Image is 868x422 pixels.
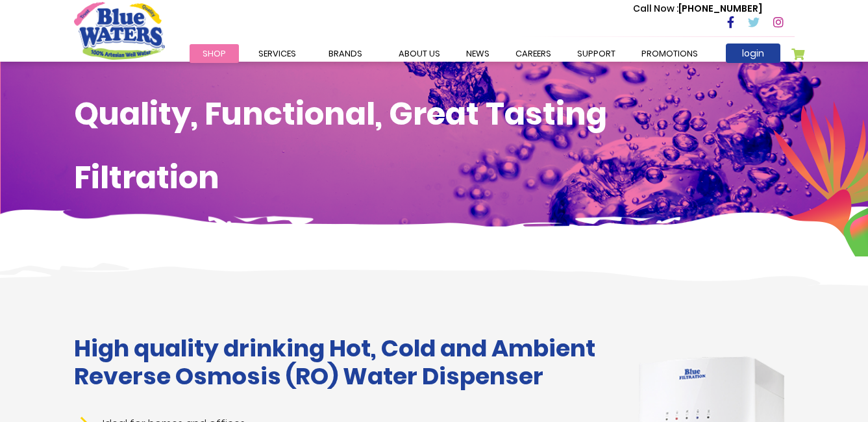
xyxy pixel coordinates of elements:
[74,159,795,197] h1: Filtration
[726,43,780,63] a: login
[564,44,628,63] a: support
[633,2,762,16] p: [PHONE_NUMBER]
[258,47,296,60] span: Services
[633,2,678,15] span: Call Now :
[74,2,165,59] a: store logo
[502,44,564,63] a: careers
[628,44,711,63] a: Promotions
[203,47,226,60] span: Shop
[329,47,362,60] span: Brands
[74,334,610,390] h1: High quality drinking Hot, Cold and Ambient Reverse Osmosis (RO) Water Dispenser
[386,44,453,63] a: about us
[453,44,502,63] a: News
[74,95,795,133] h1: Quality, Functional, Great Tasting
